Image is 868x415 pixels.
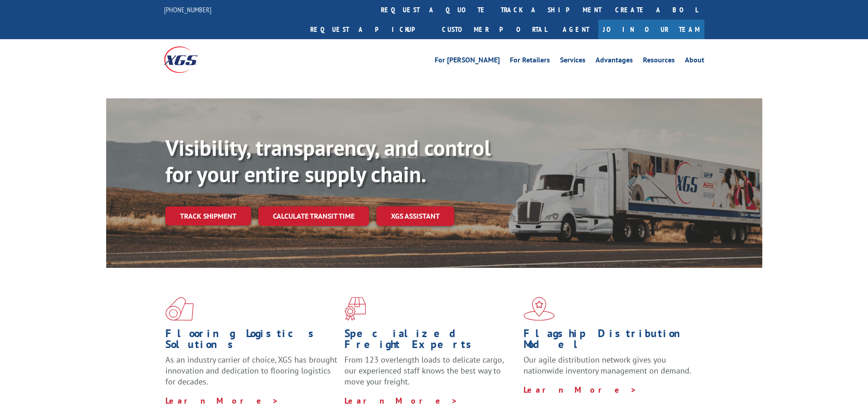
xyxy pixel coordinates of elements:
[560,56,586,67] a: Services
[524,384,637,395] a: Learn More >
[435,20,554,39] a: Customer Portal
[164,5,211,14] a: [PHONE_NUMBER]
[344,354,517,395] p: From 123 overlength loads to delicate cargo, our experienced staff knows the best way to move you...
[685,56,704,67] a: About
[524,328,696,354] h1: Flagship Distribution Model
[165,395,279,406] a: Learn More >
[344,395,458,406] a: Learn More >
[165,354,337,387] span: As an industry carrier of choice, XGS has brought innovation and dedication to flooring logistics...
[258,206,369,226] a: Calculate transit time
[596,56,633,67] a: Advantages
[376,206,454,226] a: XGS ASSISTANT
[643,56,675,67] a: Resources
[165,328,338,354] h1: Flooring Logistics Solutions
[510,56,550,67] a: For Retailers
[165,206,251,225] a: Track shipment
[344,297,366,321] img: xgs-icon-focused-on-flooring-red
[344,328,517,354] h1: Specialized Freight Experts
[165,297,194,321] img: xgs-icon-total-supply-chain-intelligence-red
[165,133,491,188] b: Visibility, transparency, and control for your entire supply chain.
[435,56,500,67] a: For [PERSON_NAME]
[524,297,555,321] img: xgs-icon-flagship-distribution-model-red
[524,354,691,376] span: Our agile distribution network gives you nationwide inventory management on demand.
[303,20,435,39] a: Request a pickup
[598,20,704,39] a: Join Our Team
[554,20,598,39] a: Agent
